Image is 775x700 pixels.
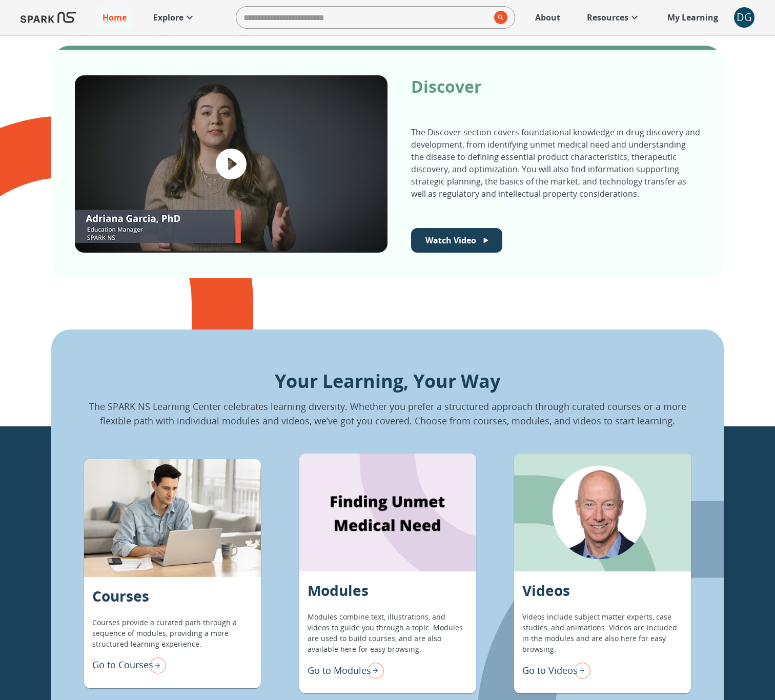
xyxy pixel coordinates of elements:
[299,454,476,571] div: Modules
[662,6,724,29] a: My Learning
[522,580,570,601] p: Videos
[97,6,132,29] a: Home
[308,660,384,681] div: Go to Modules
[92,654,166,676] div: Go to Courses
[522,611,683,654] p: Videos include subject matter experts, case studies, and animations. Videos are included in the m...
[363,660,384,681] img: right arrow
[522,660,590,681] div: Go to Videos
[103,11,127,24] p: Home
[570,660,590,681] img: right arrow
[667,11,718,24] p: My Learning
[148,6,201,29] a: Explore
[308,611,468,654] p: Modules combine text, illustrations, and videos to guide you through a topic. Modules are used to...
[84,367,691,395] p: Your Learning, Your Way
[411,75,700,97] p: Discover
[92,617,253,649] p: Courses provide a curated path through a sequence of modules, providing a more structured learnin...
[514,454,691,571] div: Videos
[92,585,149,607] p: Courses
[411,126,700,200] p: The Discover section covers foundational knowledge in drug discovery and development, from identi...
[734,7,754,28] div: DG
[209,141,254,187] button: play video
[75,75,387,253] div: Logo of SPARK NS, featuring the words "Discover: Drug Discovery and Early Planning"
[308,664,371,677] p: Go to Modules
[92,658,153,672] p: Go to Courses
[84,459,261,577] div: Courses
[411,228,502,253] button: Watch Welcome Video
[490,7,507,28] button: search
[21,5,76,30] img: Logo of SPARK at Stanford
[153,11,183,24] p: Explore
[146,654,166,676] img: right arrow
[734,7,754,28] button: account of current user
[425,234,476,246] p: Watch Video
[84,399,691,428] p: The SPARK NS Learning Center celebrates learning diversity. Whether you prefer a structured appro...
[530,6,565,29] a: About
[308,580,369,601] p: Modules
[535,11,560,24] p: About
[522,664,578,677] p: Go to Videos
[587,11,628,24] p: Resources
[582,6,646,29] a: Resources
